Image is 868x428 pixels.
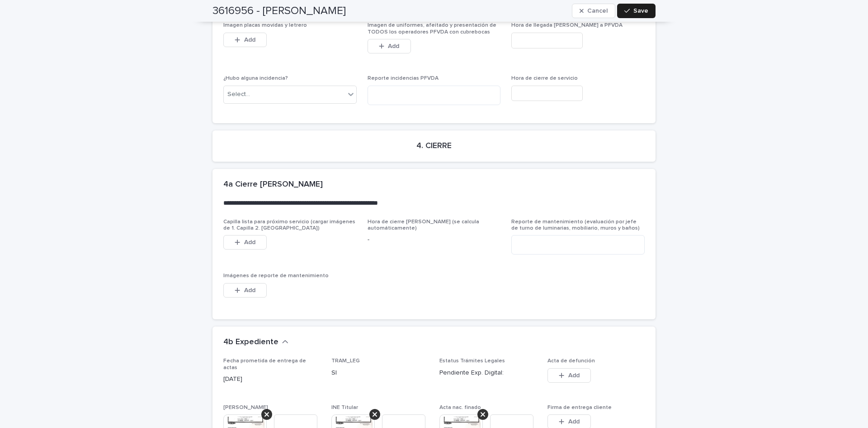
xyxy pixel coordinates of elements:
button: Add [223,33,267,47]
span: Reporte de mantenimiento (evaluación por jefe de turno de luminarias, mobiliario, muros y baños) [511,219,640,231]
button: Save [617,4,656,18]
p: [DATE] [223,375,321,384]
span: Hora de llegada [PERSON_NAME] a PFVDA [511,23,623,28]
h2: 4b Expediente [223,337,278,347]
h2: 3616956 - [PERSON_NAME] [212,5,346,18]
span: Capilla lista para próximo servicio (cargar imágenes de 1. Capilla 2. [GEOGRAPHIC_DATA]) [223,219,355,231]
span: Add [244,239,255,245]
span: INE Titular [331,405,358,410]
span: Add [568,418,580,425]
span: Hora de cierre [PERSON_NAME] (se calcula automáticamente) [368,219,479,231]
span: Hora de cierre de servicio [511,76,578,81]
span: Imagen de uniformes, afeitado y presentación de TODOS los operadores PFVDA con cubrebocas [368,23,496,34]
span: Add [244,287,255,293]
button: Add [368,39,411,53]
h2: 4a Cierre [PERSON_NAME] [223,180,323,190]
button: Add [547,368,591,383]
p: Pendiente Exp. Digital: [439,368,537,378]
span: ¿Hubo alguna incidencia? [223,76,288,81]
div: Select... [227,90,250,99]
span: TRAM_LEG [331,358,360,364]
button: Cancel [572,4,615,18]
p: SI [331,368,429,378]
span: Acta nac. finado [439,405,481,410]
button: Add [223,283,267,298]
span: Imagen placas movidas y letrero [223,23,307,28]
p: - [368,235,501,245]
span: Fecha prometida de entrega de actas [223,358,306,370]
span: Cancel [587,8,608,14]
h2: 4. CIERRE [416,141,452,151]
span: [PERSON_NAME] [223,405,268,410]
span: Estatus Trámites Legales [439,358,505,364]
button: Add [223,235,267,250]
span: Save [633,8,648,14]
span: Reporte incidencias PFVDA [368,76,439,81]
span: Imágenes de reporte de mantenimiento [223,273,329,279]
span: Add [568,372,580,379]
span: Add [388,43,399,49]
span: Add [244,37,255,43]
button: 4b Expediente [223,337,288,347]
span: Firma de entrega cliente [547,405,612,410]
span: Acta de defunción [547,358,595,364]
